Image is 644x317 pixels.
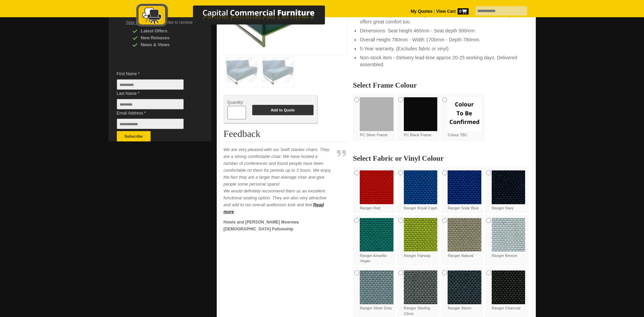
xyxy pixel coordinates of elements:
[448,218,481,258] label: Ranger Natural
[117,70,194,77] span: First Name *
[492,270,525,304] img: Ranger Charcoal
[353,82,529,89] h2: Select Frame Colour
[404,218,438,258] label: Ranger Fairway
[436,9,469,14] strong: View Cart
[360,218,393,264] label: Ranger Amarillo Vegas
[404,97,438,131] img: PC Black Frame
[117,79,184,90] input: First Name *
[117,131,151,141] button: Subscribe
[353,155,529,162] h2: Select Fabric or Vinyl Colour
[117,99,184,109] input: Last Name *
[117,110,194,117] span: Email Address *
[360,170,393,204] img: Ranger Red
[360,270,393,304] img: Ranger Silver Grey
[360,218,393,252] img: Ranger Amarillo Vegas
[492,218,525,258] label: Ranger Breeze
[448,170,481,211] label: Ranger Solar Blue
[360,270,393,311] label: Ranger Silver Grey
[227,100,244,105] span: Quantity:
[492,170,525,211] label: Ranger Navy
[132,41,198,48] div: News & Views
[404,218,438,252] img: Ranger Fairway
[117,3,358,29] img: Capital Commercial Furniture Logo
[492,218,525,252] img: Ranger Breeze
[404,97,438,138] label: PC Black Frame
[360,97,393,131] img: PC Silver Frame
[117,119,184,129] input: Email Address *
[458,8,469,14] span: 0
[360,45,522,52] li: 5-Year warranty. (Excludes fabric or vinyl)
[224,146,334,215] p: We are very pleased with our Swift stacker chairs. They are a strong comfortable chair. We have h...
[404,170,438,211] label: Ranger Royal Capri
[411,9,433,14] a: My Quotes
[404,170,438,204] img: Ranger Royal Capri
[435,9,468,14] a: View Cart0
[360,36,522,43] li: Overall Height 780mm - Width 1700mm - Depth 780mm.
[224,129,348,142] h2: Feedback
[404,270,438,304] img: Ranger Sterling Citrus
[360,54,522,68] li: Non-stock item - Delivery lead-time approx 20-25 working days. Delivered assembled.
[448,97,481,131] img: Colour TBC
[404,270,438,316] label: Ranger Sterling Citrus
[360,97,393,138] label: PC Silver Frame
[360,27,522,34] li: Dimensions: Seat height 460mm - Seat depth 500mm.
[360,170,393,211] label: Ranger Red
[448,97,481,138] label: Colour TBC
[492,270,525,311] label: Ranger Charcoal
[448,218,481,252] img: Ranger Natural
[252,105,314,115] button: Add to Quote
[448,270,481,304] img: Ranger Storm
[132,34,198,41] div: New Releases
[448,270,481,311] label: Ranger Storm
[224,202,324,214] a: Read more
[492,170,525,204] img: Ranger Navy
[224,219,334,232] p: Howie and [PERSON_NAME] Moerewa [DEMOGRAPHIC_DATA] Fellowship
[117,90,194,97] span: Last Name *
[117,3,358,31] a: Capital Commercial Furniture Logo
[448,170,481,204] img: Ranger Solar Blue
